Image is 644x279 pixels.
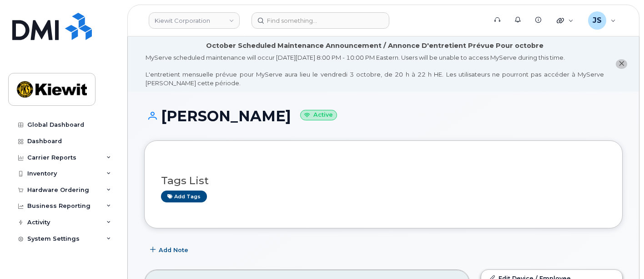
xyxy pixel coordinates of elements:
button: Add Note [144,242,196,258]
div: October Scheduled Maintenance Announcement / Annonce D'entretient Prévue Pour octobre [206,41,543,51]
button: close notification [616,59,627,69]
small: Active [300,110,337,120]
h1: [PERSON_NAME] [144,108,623,124]
div: MyServe scheduled maintenance will occur [DATE][DATE] 8:00 PM - 10:00 PM Eastern. Users will be u... [146,53,604,87]
span: Add Note [159,246,188,254]
h3: Tags List [161,175,606,186]
a: Add tags [161,191,207,202]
